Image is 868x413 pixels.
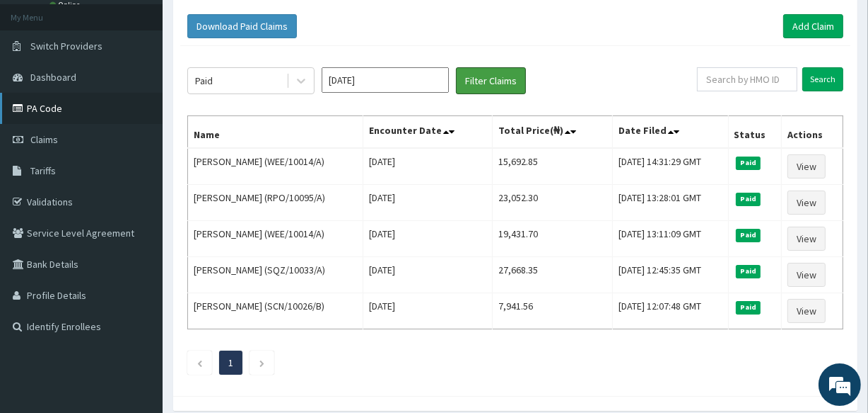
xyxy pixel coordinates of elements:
td: [DATE] [363,221,492,257]
td: [DATE] [363,257,492,293]
a: View [787,263,826,287]
th: Total Price(₦) [493,116,613,149]
td: [DATE] 12:45:35 GMT [612,257,728,293]
span: We're online! [82,119,195,262]
span: Paid [736,193,761,205]
th: Encounter Date [363,116,492,149]
td: [DATE] [363,185,492,221]
td: 7,941.56 [493,293,613,329]
textarea: Type your message and hit 'Enter' [7,268,269,318]
td: [DATE] [363,293,492,329]
button: Download Paid Claims [187,14,297,38]
img: d_794563401_company_1708531726252_794563401 [26,71,57,106]
td: [PERSON_NAME] (RPO/10095/A) [188,185,363,221]
th: Status [728,116,782,149]
div: Chat with us now [74,79,237,98]
span: Paid [736,229,761,242]
td: [PERSON_NAME] (SQZ/10033/A) [188,257,363,293]
th: Date Filed [612,116,728,149]
td: 15,692.85 [493,148,613,185]
span: Tariffs [30,164,56,177]
a: Next page [259,356,265,369]
td: 23,052.30 [493,185,613,221]
a: View [787,154,826,179]
td: [DATE] 13:28:01 GMT [612,185,728,221]
a: Add Claim [783,14,843,38]
input: Search [802,67,843,91]
a: Previous page [197,356,203,369]
td: [PERSON_NAME] (WEE/10014/A) [188,148,363,185]
td: [PERSON_NAME] (SCN/10026/B) [188,293,363,329]
td: [DATE] [363,148,492,185]
a: View [787,299,826,323]
input: Search by HMO ID [697,67,797,91]
td: [DATE] 14:31:29 GMT [612,148,728,185]
span: Paid [736,265,761,278]
input: Select Month and Year [322,67,449,93]
th: Name [188,116,363,149]
td: 19,431.70 [493,221,613,257]
td: [PERSON_NAME] (WEE/10014/A) [188,221,363,257]
div: Minimize live chat window [232,7,266,41]
a: Page 1 is your current page [228,356,233,369]
th: Actions [782,116,843,149]
td: [DATE] 12:07:48 GMT [612,293,728,329]
button: Filter Claims [456,67,526,94]
td: 27,668.35 [493,257,613,293]
div: Paid [195,74,213,88]
td: [DATE] 13:11:09 GMT [612,221,728,257]
span: Paid [736,301,761,314]
a: View [787,227,826,251]
a: View [787,191,826,215]
span: Switch Providers [30,40,102,52]
span: Dashboard [30,71,76,84]
span: Claims [30,133,58,146]
span: Paid [736,157,761,169]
